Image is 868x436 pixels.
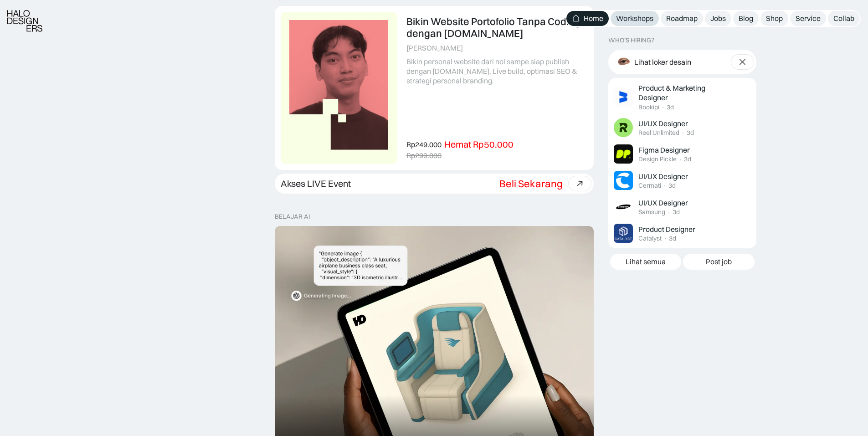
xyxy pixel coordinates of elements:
div: Lihat loker desain [634,57,691,67]
div: 3d [684,155,691,163]
div: Beli Sekarang [499,178,563,190]
a: Jobs [705,11,731,26]
div: 3d [667,103,674,111]
div: Lihat semua [626,257,666,267]
div: Design Pickle [638,155,677,163]
a: Lihat semua [610,254,682,270]
a: Collab [828,11,860,26]
a: Job ImageProduct & Marketing DesignerBookipi·3d [610,80,755,114]
a: Workshops [611,11,659,26]
div: 3d [687,129,694,137]
div: belajar ai [275,213,310,221]
div: Samsung [638,208,665,216]
div: Product Designer [638,224,695,234]
div: 3d [669,235,676,242]
a: Job ImageUI/UX DesignerReel Unlimited·3d [610,114,755,141]
img: Job Image [614,197,633,216]
img: Job Image [614,171,633,190]
div: Cermati [638,182,661,190]
div: · [663,182,667,190]
div: · [667,208,671,216]
a: Shop [760,11,788,26]
img: Job Image [614,144,633,164]
a: Post job [683,254,755,270]
div: Collab [833,14,854,23]
div: Jobs [710,14,726,23]
div: Bookipi [638,103,659,111]
div: 3d [673,208,680,216]
div: Akses LIVE Event [281,178,351,189]
a: Job ImageUI/UX DesignerSamsung·3d [610,194,755,220]
a: Job ImageUI/UX DesignerCermati·3d [610,167,755,194]
div: Service [796,14,821,23]
div: Post job [706,257,732,267]
a: Blog [733,11,759,26]
div: Rp299.000 [406,151,442,160]
div: Shop [766,14,783,23]
a: Akses LIVE EventBeli Sekarang [275,174,594,194]
div: Home [584,14,603,23]
div: UI/UX Designer [638,171,688,181]
div: Product & Marketing Designer [638,83,732,103]
div: · [678,155,682,163]
img: Job Image [614,224,633,243]
img: Job Image [614,118,633,137]
div: WHO’S HIRING? [608,36,654,44]
div: Figma Designer [638,145,690,154]
div: · [661,103,665,111]
div: Workshops [616,14,653,23]
a: Service [790,11,826,26]
div: Reel Unlimited [638,129,679,137]
div: · [681,129,685,137]
div: 3d [668,182,676,190]
div: Hemat Rp50.000 [444,139,514,150]
img: Job Image [614,87,633,107]
div: UI/UX Designer [638,198,688,207]
a: Job ImageFigma DesignerDesign Pickle·3d [610,141,755,167]
a: Job ImageProduct DesignerCatalyst·3d [610,220,755,246]
div: Blog [739,14,753,23]
div: Roadmap [666,14,698,23]
div: Catalyst [638,235,662,242]
div: UI/UX Designer [638,118,688,128]
a: Roadmap [661,11,703,26]
a: Home [566,11,609,26]
div: Rp249.000 [406,140,442,149]
div: · [663,235,667,242]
